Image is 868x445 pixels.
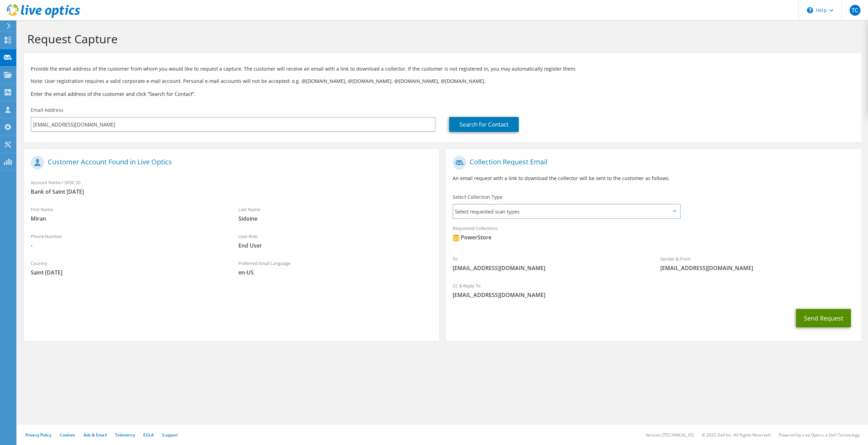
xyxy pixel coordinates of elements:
[24,175,439,199] div: Account Name / SFDC ID
[779,432,860,438] li: Powered by Live Optics, a Dell Technology
[24,229,232,253] div: Phone Number
[446,279,861,302] div: CC & Reply To
[850,5,860,16] span: TC
[449,117,519,132] a: Search for Contact
[453,205,679,218] span: Select requested scan types
[24,202,232,226] div: First Name
[653,252,861,275] div: Sender & From
[31,215,225,222] span: Miran
[31,156,429,169] h1: Customer Account Found in Live Optics
[31,77,854,85] p: Note: User registration requires a valid corporate e-mail account. Personal e-mail accounts will ...
[31,242,225,249] span: -
[31,107,63,114] label: Email Address
[232,202,439,226] div: Last Name
[238,242,432,249] span: End User
[143,432,154,438] a: EULA
[702,432,770,438] li: © 2025 Dell Inc. All Rights Reserved
[31,188,432,195] span: Bank of Saint [DATE]
[84,432,107,438] a: Ads & Email
[453,234,491,241] div: PowerStore
[31,65,854,73] p: Provide the email address of the customer from whom you would like to request a capture. The cust...
[446,252,653,275] div: To
[162,432,178,438] a: Support
[453,156,851,169] h1: Collection Request Email
[660,264,854,272] span: [EMAIL_ADDRESS][DOMAIN_NAME]
[453,264,647,272] span: [EMAIL_ADDRESS][DOMAIN_NAME]
[24,256,232,280] div: Country
[807,7,813,13] svg: \n
[646,432,694,438] li: Version: [TECHNICAL_ID]
[31,269,225,276] span: Saint [DATE]
[446,221,861,248] div: Requested Collections
[27,32,854,46] h1: Request Capture
[453,175,854,182] p: An email request with a link to download the collector will be sent to the customer as follows.
[238,269,432,276] span: en-US
[453,194,502,201] label: Select Collection Type
[796,309,851,327] button: Send Request
[232,256,439,280] div: Preferred Email Language
[453,291,854,299] span: [EMAIL_ADDRESS][DOMAIN_NAME]
[115,432,135,438] a: Telemetry
[60,432,75,438] a: Cookies
[31,90,854,98] h3: Enter the email address of the customer and click “Search for Contact”.
[25,432,52,438] a: Privacy Policy
[232,229,439,253] div: User Role
[238,215,432,222] span: Sidoine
